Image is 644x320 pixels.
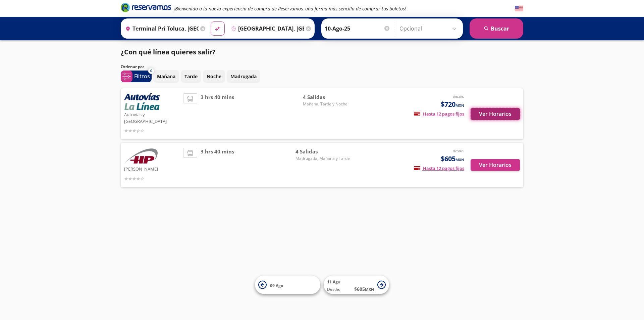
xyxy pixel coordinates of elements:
[270,282,283,288] span: 09 Ago
[121,2,171,14] a: Brand Logo
[441,99,464,109] span: $720
[453,93,464,99] em: desde:
[453,148,464,153] em: desde:
[134,72,150,80] p: Filtros
[124,165,180,173] p: [PERSON_NAME]
[327,279,340,285] span: 11 Ago
[121,64,144,70] p: Ordenar por
[441,154,464,164] span: $605
[455,103,464,108] small: MXN
[227,70,260,83] button: Madrugada
[296,148,350,155] span: 4 Salidas
[399,20,460,37] input: Opcional
[174,5,406,12] em: ¡Bienvenido a la nueva experiencia de compra de Reservamos, una forma más sencilla de comprar tus...
[365,287,374,292] small: MXN
[230,73,257,80] p: Madrugada
[207,73,221,80] p: Noche
[150,68,152,74] span: 0
[157,73,175,80] p: Mañana
[303,93,350,101] span: 4 Salidas
[414,165,464,171] span: Hasta 12 pagos fijos
[124,148,158,165] img: Herradura de Plata
[455,157,464,162] small: MXN
[123,20,199,37] input: Buscar Origen
[515,4,523,13] button: English
[296,155,350,162] span: Madrugada, Mañana y Tarde
[414,111,464,117] span: Hasta 12 pagos fijos
[470,18,523,39] button: Buscar
[124,110,180,125] p: Autovías y [GEOGRAPHIC_DATA]
[181,70,201,83] button: Tarde
[203,70,225,83] button: Noche
[354,285,374,292] span: $ 605
[255,276,320,294] button: 09 Ago
[201,148,234,182] span: 3 hrs 40 mins
[153,70,179,83] button: Mañana
[471,108,520,120] button: Ver Horarios
[121,2,171,12] i: Brand Logo
[471,159,520,171] button: Ver Horarios
[324,276,389,294] button: 11 AgoDesde:$605MXN
[184,73,198,80] p: Tarde
[327,286,340,292] span: Desde:
[325,20,390,37] input: Elegir Fecha
[121,47,216,57] p: ¿Con qué línea quieres salir?
[228,20,304,37] input: Buscar Destino
[303,101,350,107] span: Mañana, Tarde y Noche
[124,93,160,110] img: Autovías y La Línea
[201,93,234,134] span: 3 hrs 40 mins
[121,71,152,82] button: 0Filtros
